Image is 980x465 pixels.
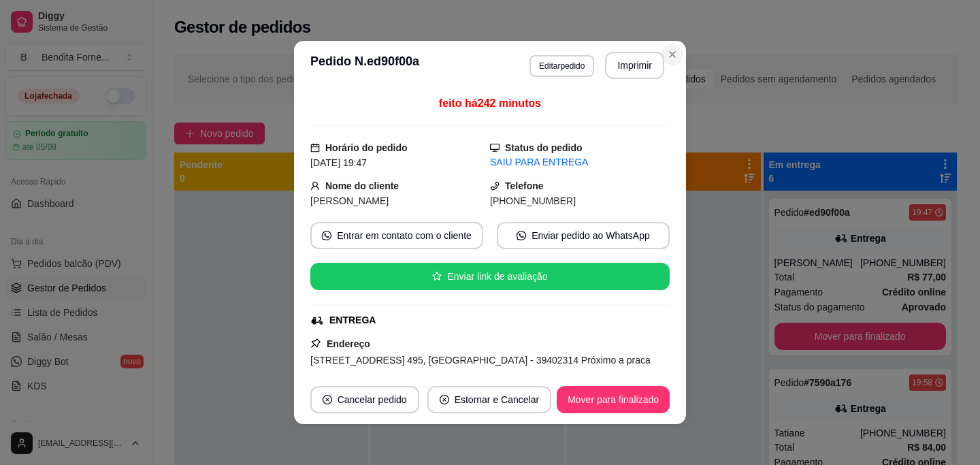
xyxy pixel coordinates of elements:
span: [STREET_ADDRESS] 495, [GEOGRAPHIC_DATA] - 39402314 Próximo a praca [310,355,651,366]
span: [PERSON_NAME] [310,195,389,206]
button: Close [661,44,683,65]
span: close-circle [323,395,332,404]
button: starEnviar link de avaliação [310,263,670,290]
span: whats-app [322,231,331,240]
button: close-circleCancelar pedido [310,386,419,413]
span: [DATE] 19:47 [310,157,367,168]
div: SAIU PARA ENTREGA [490,155,670,170]
span: close-circle [440,395,449,404]
button: close-circleEstornar e Cancelar [427,386,552,413]
button: Imprimir [605,52,664,79]
strong: Nome do cliente [325,180,399,191]
span: feito há 242 minutos [439,97,541,109]
button: Mover para finalizado [557,386,670,413]
div: ENTREGA [329,313,376,327]
button: whats-appEnviar pedido ao WhatsApp [497,222,670,249]
strong: Endereço [327,338,370,349]
button: Editarpedido [529,55,594,77]
span: calendar [310,143,320,153]
span: pushpin [310,338,321,349]
h3: Pedido N. ed90f00a [310,52,419,79]
span: whats-app [517,231,526,240]
strong: Telefone [505,180,544,191]
span: [PHONE_NUMBER] [490,195,576,206]
span: star [432,272,442,281]
span: phone [490,181,500,191]
strong: Horário do pedido [325,142,408,153]
span: user [310,181,320,191]
button: whats-appEntrar em contato com o cliente [310,222,483,249]
strong: Status do pedido [505,142,583,153]
span: desktop [490,143,500,153]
